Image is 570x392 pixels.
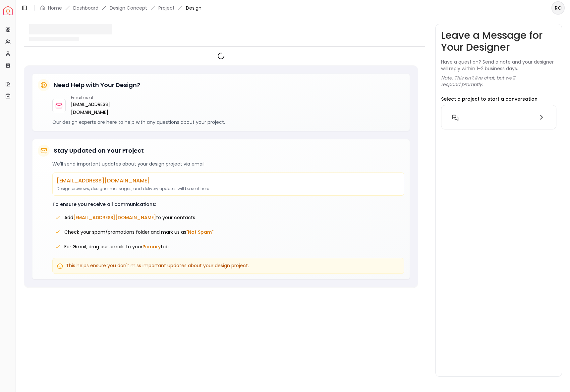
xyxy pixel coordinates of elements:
h5: Stay Updated on Your Project [54,146,144,155]
h3: Leave a Message for Your Designer [441,29,556,53]
span: Add to your contacts [64,214,195,221]
p: Design previews, designer messages, and delivery updates will be sent here [57,186,400,191]
a: Home [48,5,62,11]
p: Note: This isn’t live chat, but we’ll respond promptly. [441,74,556,88]
h5: Need Help with Your Design? [54,80,140,90]
a: Project [158,5,175,11]
span: Primary [142,243,161,250]
p: [EMAIL_ADDRESS][DOMAIN_NAME] [57,177,400,185]
a: Spacejoy [3,6,13,15]
span: RO [552,2,564,14]
a: Dashboard [73,5,98,11]
p: Our design experts are here to help with any questions about your project. [52,119,404,125]
span: For Gmail, drag our emails to your tab [64,243,169,250]
span: This helps ensure you don't miss important updates about your design project. [66,262,249,269]
button: RO [551,1,565,15]
nav: breadcrumb [40,5,201,11]
a: [EMAIL_ADDRESS][DOMAIN_NAME] [71,100,133,116]
span: Design [186,5,201,11]
li: Design Concept [110,5,147,11]
img: Spacejoy Logo [3,6,13,15]
p: We'll send important updates about your design project via email: [52,161,404,167]
span: [EMAIL_ADDRESS][DOMAIN_NAME] [73,214,156,221]
span: "Not Spam" [186,229,213,235]
p: Email us at [71,95,133,100]
p: Have a question? Send a note and your designer will reply within 1–2 business days. [441,59,556,72]
span: Check your spam/promotions folder and mark us as [64,229,213,235]
p: To ensure you receive all communications: [52,201,404,208]
p: Select a project to start a conversation [441,96,538,102]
